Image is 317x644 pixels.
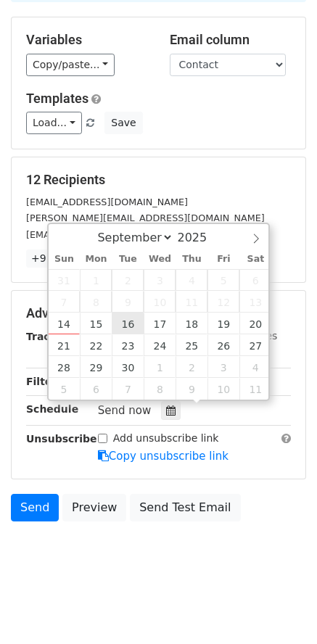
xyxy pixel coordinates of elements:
h5: Advanced [26,305,291,321]
span: September 6, 2025 [239,269,271,291]
label: Add unsubscribe link [113,431,219,446]
span: Thu [176,255,207,264]
small: [PERSON_NAME][EMAIL_ADDRESS][DOMAIN_NAME] [26,212,265,223]
span: September 5, 2025 [207,269,239,291]
strong: Unsubscribe [26,433,97,445]
span: Fri [207,255,239,264]
strong: Filters [26,376,63,387]
span: September 22, 2025 [80,334,112,356]
span: August 31, 2025 [49,269,81,291]
span: October 1, 2025 [144,356,176,378]
span: Mon [80,255,112,264]
span: October 8, 2025 [144,378,176,400]
span: Wed [144,255,176,264]
span: September 9, 2025 [112,291,144,313]
span: September 16, 2025 [112,313,144,334]
span: October 9, 2025 [176,378,207,400]
span: September 10, 2025 [144,291,176,313]
span: Send now [98,404,152,417]
a: Preview [62,494,126,521]
span: October 2, 2025 [176,356,207,378]
span: October 3, 2025 [207,356,239,378]
a: Send [11,494,59,521]
a: Copy unsubscribe link [98,450,229,463]
span: September 20, 2025 [239,313,271,334]
span: September 21, 2025 [49,334,81,356]
span: September 28, 2025 [49,356,81,378]
span: September 29, 2025 [80,356,112,378]
h5: Variables [26,32,148,48]
button: Save [104,112,142,134]
span: September 3, 2025 [144,269,176,291]
span: September 8, 2025 [80,291,112,313]
span: September 25, 2025 [176,334,207,356]
span: September 14, 2025 [49,313,81,334]
h5: Email column [170,32,292,48]
span: September 1, 2025 [80,269,112,291]
span: October 11, 2025 [239,378,271,400]
iframe: Chat Widget [244,574,317,644]
span: Tue [112,255,144,264]
h5: 12 Recipients [26,172,291,188]
strong: Schedule [26,403,78,415]
small: [EMAIL_ADDRESS][DOMAIN_NAME] [26,197,188,207]
span: September 13, 2025 [239,291,271,313]
span: October 7, 2025 [112,378,144,400]
small: [EMAIL_ADDRESS][DOMAIN_NAME] [26,229,188,240]
span: September 11, 2025 [176,291,207,313]
a: +9 more [26,249,81,268]
span: October 4, 2025 [239,356,271,378]
span: September 27, 2025 [239,334,271,356]
span: September 24, 2025 [144,334,176,356]
span: September 26, 2025 [207,334,239,356]
span: October 6, 2025 [80,378,112,400]
strong: Tracking [26,331,75,342]
span: September 30, 2025 [112,356,144,378]
a: Load... [26,112,82,134]
input: Year [173,231,226,244]
span: October 10, 2025 [207,378,239,400]
span: September 19, 2025 [207,313,239,334]
span: September 12, 2025 [207,291,239,313]
span: September 4, 2025 [176,269,207,291]
span: September 2, 2025 [112,269,144,291]
span: October 5, 2025 [49,378,81,400]
span: Sat [239,255,271,264]
span: September 18, 2025 [176,313,207,334]
a: Copy/paste... [26,54,115,76]
span: September 17, 2025 [144,313,176,334]
a: Templates [26,91,88,106]
span: September 23, 2025 [112,334,144,356]
span: Sun [49,255,81,264]
span: September 15, 2025 [80,313,112,334]
a: Send Test Email [130,494,240,521]
span: September 7, 2025 [49,291,81,313]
